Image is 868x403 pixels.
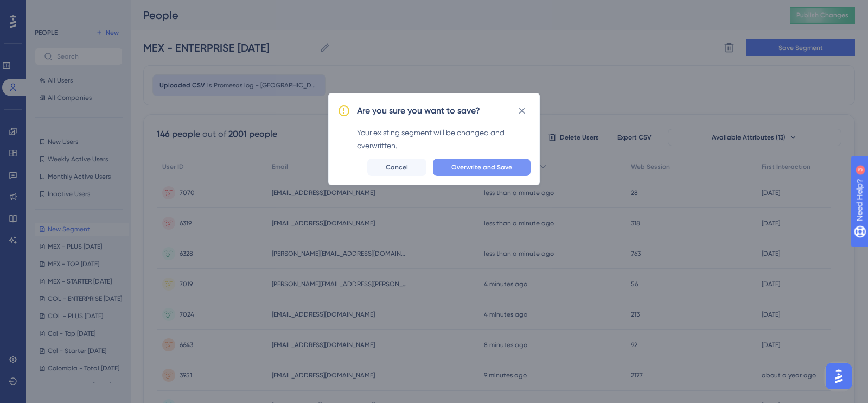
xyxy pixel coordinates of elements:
[451,163,512,172] span: Overwrite and Save
[822,360,855,393] iframe: UserGuiding AI Assistant Launcher
[75,5,79,14] div: 3
[357,126,531,152] div: Your existing segment will be changed and overwritten.
[357,104,480,117] h2: Are you sure you want to save?
[386,163,408,172] span: Cancel
[25,3,68,16] span: Need Help?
